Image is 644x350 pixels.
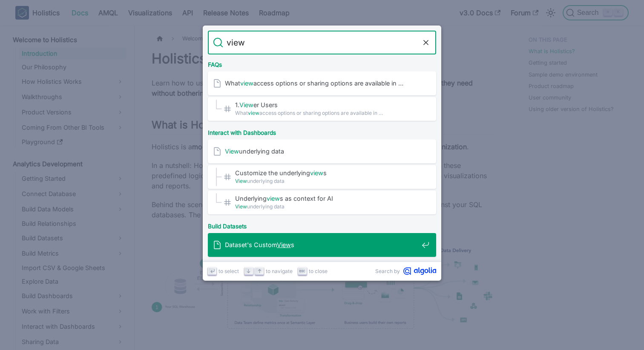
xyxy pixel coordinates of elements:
[208,233,436,257] a: Dataset's CustomViews
[239,101,253,108] mark: View
[235,101,418,109] span: 1. er Users​
[206,216,438,233] div: Build Datasets
[235,178,247,184] mark: View
[225,79,418,87] span: What access options or sharing options are available in …
[256,268,263,274] svg: Arrow up
[277,241,291,248] mark: View
[235,169,418,177] span: Customize the underlying s​
[310,169,323,176] mark: view
[309,267,328,275] span: to close
[235,177,418,185] span: underlying data
[299,268,305,274] svg: Escape key
[206,54,438,71] div: FAQs
[403,267,436,275] svg: Algolia
[208,139,436,163] a: Viewunderlying data
[240,80,253,87] mark: view
[235,203,247,210] mark: View
[208,71,436,95] a: Whatviewaccess options or sharing options are available in …
[208,165,436,189] a: Customize the underlyingviews​Viewunderlying data
[206,122,438,139] div: Interact with Dashboards
[225,241,418,249] span: Dataset's Custom s
[248,110,259,116] mark: view
[225,148,239,155] mark: View
[218,267,239,275] span: to select
[225,147,418,155] span: underlying data
[267,195,280,202] mark: view
[235,194,418,202] span: Underlying s as context for AI​
[375,267,400,275] span: Search by
[235,202,418,211] span: underlying data
[223,31,421,54] input: Search docs
[206,259,438,276] div: Migrating Objects
[209,268,216,274] svg: Enter key
[208,97,436,121] a: 1.Viewer Users​Whatviewaccess options or sharing options are available in …
[208,191,436,214] a: Underlyingviews as context for AI​Viewunderlying data
[421,37,431,48] button: Clear the query
[375,267,436,275] a: Search byAlgolia
[245,268,252,274] svg: Arrow down
[235,109,418,117] span: What access options or sharing options are available in …
[266,267,293,275] span: to navigate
